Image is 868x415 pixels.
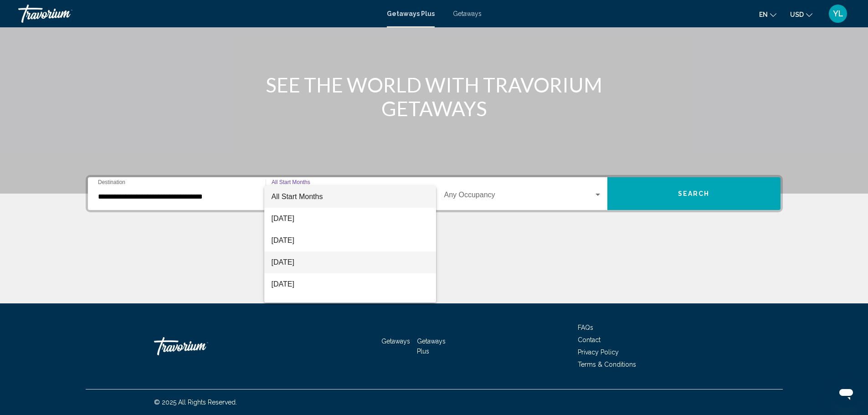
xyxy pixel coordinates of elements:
[272,251,429,273] span: [DATE]
[832,379,861,408] iframe: Button to launch messaging window
[272,273,429,295] span: [DATE]
[272,230,429,251] span: [DATE]
[272,193,323,200] span: All Start Months
[272,295,429,317] span: [DATE]
[272,208,429,230] span: [DATE]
